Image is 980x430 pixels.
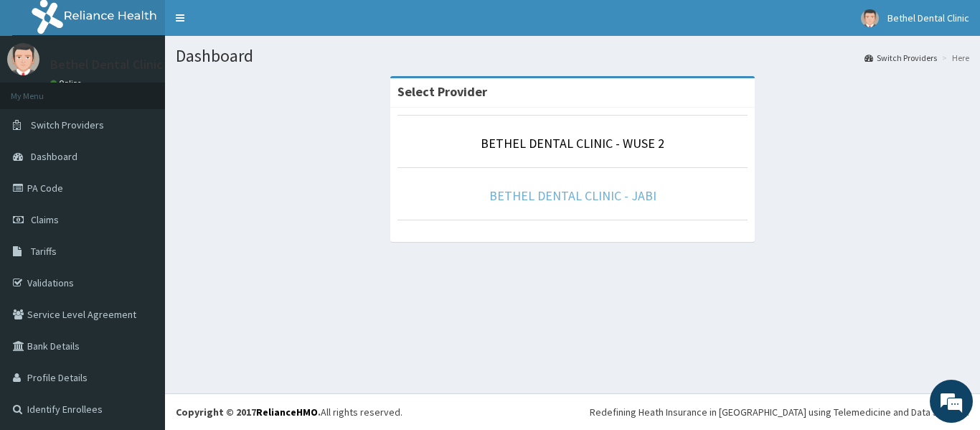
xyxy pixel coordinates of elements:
a: BETHEL DENTAL CLINIC - WUSE 2 [481,135,664,151]
span: Tariffs [31,245,57,258]
a: Online [50,78,85,88]
footer: All rights reserved. [165,393,980,430]
p: Bethel Dental Clinic [50,58,163,71]
span: Claims [31,213,59,226]
span: Switch Providers [31,118,104,131]
li: Here [938,52,969,64]
span: Dashboard [31,150,77,163]
a: BETHEL DENTAL CLINIC - JABI [489,187,656,204]
span: Bethel Dental Clinic [887,11,969,24]
h1: Dashboard [176,47,969,65]
div: Redefining Heath Insurance in [GEOGRAPHIC_DATA] using Telemedicine and Data Science! [590,405,969,419]
a: RelianceHMO [256,406,318,419]
img: User Image [861,9,879,27]
img: User Image [7,43,39,75]
a: Switch Providers [864,52,937,64]
strong: Copyright © 2017 . [176,406,321,419]
strong: Select Provider [397,83,487,100]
